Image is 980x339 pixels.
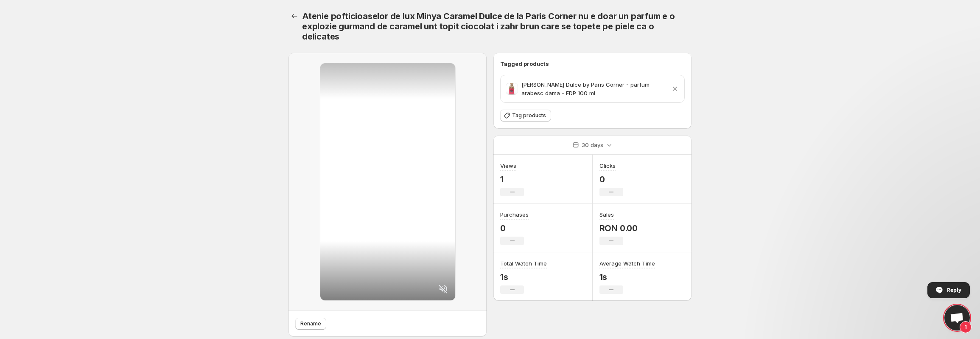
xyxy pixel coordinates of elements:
h3: Sales [599,210,614,219]
h6: Tagged products [500,59,685,68]
p: 1s [500,272,547,282]
span: Reply [947,282,961,297]
h3: Average Watch Time [599,259,655,268]
span: Atenie pofticioaselor de lux Minya Caramel Dulce de la Paris Corner nu e doar un parfum e o explo... [302,11,675,42]
div: Open chat [944,305,970,331]
p: 1s [599,272,655,282]
p: [PERSON_NAME] Dulce by Paris Corner - parfum arabesc dama - EDP 100 ml [521,80,667,97]
h3: Purchases [500,210,529,219]
p: 0 [599,174,623,184]
img: Black choker necklace [506,83,518,95]
button: Settings [288,10,300,22]
span: Rename [300,320,321,327]
h3: Views [500,161,516,170]
p: RON 0.00 [599,223,638,233]
span: 1 [960,321,972,333]
span: Tag products [512,112,546,119]
button: Tag products [500,110,551,121]
h3: Clicks [599,161,616,170]
h3: Total Watch Time [500,259,547,268]
p: 1 [500,174,524,184]
p: 30 days [582,141,603,149]
button: Rename [295,318,326,330]
p: 0 [500,223,529,233]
